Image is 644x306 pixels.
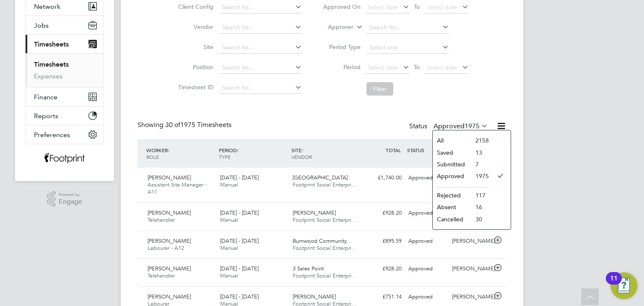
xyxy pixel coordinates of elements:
[237,147,239,153] span: /
[293,216,357,223] span: Footprint Social Enterpri…
[148,293,191,300] span: [PERSON_NAME]
[168,147,169,153] span: /
[366,82,393,96] button: Filter
[610,272,637,299] button: Open Resource Center, 11 new notifications
[471,135,489,146] li: 2158
[293,181,357,188] span: Footprint Social Enterpri…
[323,43,361,51] label: Period Type
[434,122,488,130] label: Approved
[220,272,238,279] span: Manual
[220,181,238,188] span: Manual
[433,158,471,170] li: Submitted
[316,23,353,31] label: Approver
[176,23,213,31] label: Vendor
[293,265,324,272] span: 3 Sales Point
[361,171,405,185] div: £1,740.00
[219,42,302,54] input: Search for...
[405,143,449,158] div: STATUS
[219,153,231,160] span: TYPE
[176,43,213,51] label: Site
[34,21,49,29] span: Jobs
[427,3,457,11] span: Select date
[409,121,490,132] div: Status
[405,290,449,304] div: Approved
[433,147,471,158] li: Saved
[411,62,422,73] span: To
[293,209,336,216] span: [PERSON_NAME]
[291,153,312,160] span: VENDOR
[433,170,471,182] li: Approved
[471,170,489,182] li: 1975
[220,174,259,181] span: [DATE] - [DATE]
[47,191,83,207] a: Powered byEngage
[386,147,401,153] span: TOTAL
[411,1,422,12] span: To
[26,16,104,34] button: Jobs
[165,121,180,129] span: 30 of
[293,237,352,244] span: Burnwood Community…
[26,106,104,125] button: Reports
[471,189,489,201] li: 117
[59,198,82,205] span: Engage
[361,206,405,220] div: £928.20
[220,265,259,272] span: [DATE] - [DATE]
[34,93,57,101] span: Finance
[34,3,60,10] span: Network
[433,135,471,146] li: All
[405,206,449,220] div: Approved
[219,62,302,74] input: Search for...
[148,272,175,279] span: Telehandler
[293,174,348,181] span: [GEOGRAPHIC_DATA]
[220,244,238,252] span: Manual
[34,72,62,80] a: Expenses
[148,174,191,181] span: [PERSON_NAME]
[471,201,489,213] li: 16
[34,60,69,68] a: Timesheets
[34,40,69,48] span: Timesheets
[26,125,104,144] button: Preferences
[361,290,405,304] div: £751.14
[138,121,233,130] div: Showing
[427,64,457,71] span: Select date
[405,262,449,276] div: Approved
[176,3,213,10] label: Client Config
[449,234,492,248] div: [PERSON_NAME]
[217,143,289,164] div: PERIOD
[59,191,82,198] span: Powered by
[148,181,207,195] span: Assistant Site Manager - A11
[301,147,303,153] span: /
[293,272,357,279] span: Footprint Social Enterpri…
[34,112,58,120] span: Reports
[34,131,70,139] span: Preferences
[293,244,357,252] span: Footprint Social Enterpri…
[148,209,191,216] span: [PERSON_NAME]
[465,122,480,130] span: 1975
[148,244,184,252] span: Labourer - A12
[144,143,217,164] div: WORKER
[148,216,175,223] span: Telehandler
[433,189,471,201] li: Rejected
[289,143,362,164] div: SITE
[449,262,492,276] div: [PERSON_NAME]
[176,63,213,71] label: Position
[449,290,492,304] div: [PERSON_NAME]
[293,293,336,300] span: [PERSON_NAME]
[26,88,104,106] button: Finance
[405,171,449,185] div: Approved
[220,216,238,223] span: Manual
[148,265,191,272] span: [PERSON_NAME]
[220,293,259,300] span: [DATE] - [DATE]
[146,153,159,160] span: ROLE
[366,42,449,54] input: Select one
[361,262,405,276] div: £928.20
[323,3,361,10] label: Approved On
[220,209,259,216] span: [DATE] - [DATE]
[219,82,302,94] input: Search for...
[433,201,471,213] li: Absent
[165,121,231,129] span: 1975 Timesheets
[361,234,405,248] div: £895.59
[368,64,398,71] span: Select date
[26,53,104,87] div: Timesheets
[405,234,449,248] div: Approved
[433,213,471,225] li: Cancelled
